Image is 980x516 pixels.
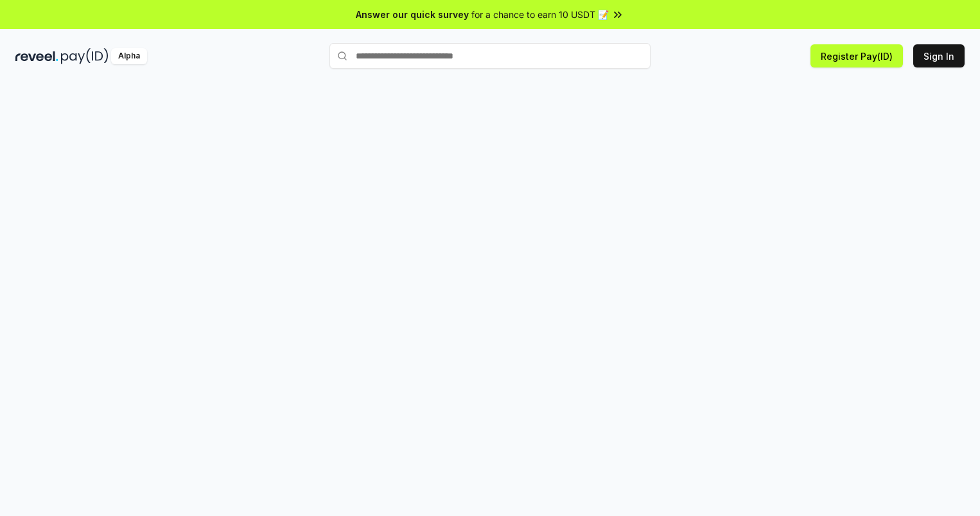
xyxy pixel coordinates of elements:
[356,8,469,21] span: Answer our quick survey
[61,48,109,64] img: pay_id
[471,8,609,21] span: for a chance to earn 10 USDT 📝
[913,44,965,67] button: Sign In
[810,44,903,67] button: Register Pay(ID)
[15,48,58,64] img: reveel_dark
[111,48,147,64] div: Alpha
